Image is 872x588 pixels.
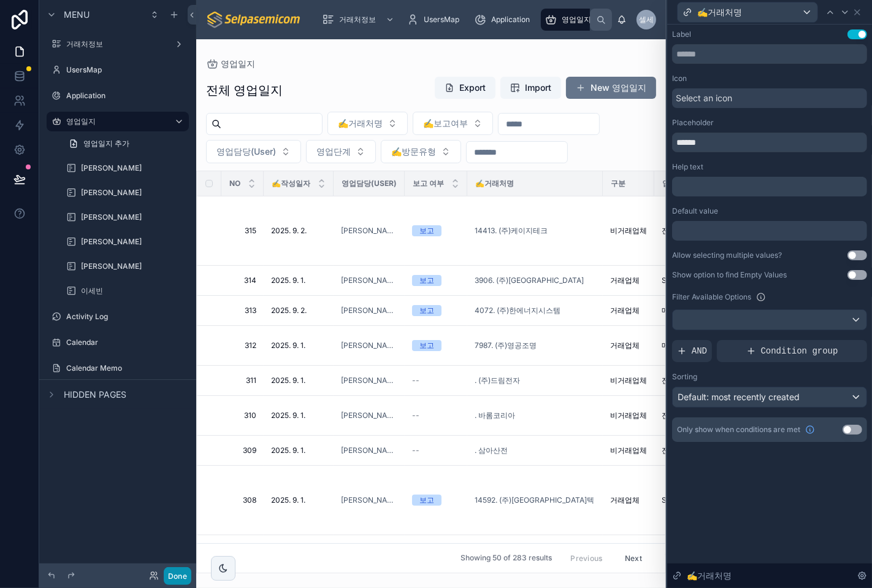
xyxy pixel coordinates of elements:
span: -- [412,376,419,385]
a: 영업일지 추가 [61,134,189,153]
span: Sub업체 [662,495,690,505]
a: 7987. (주)영공조명 [475,341,595,350]
div: scrollable content [672,177,867,196]
a: [PERSON_NAME] [341,446,397,455]
span: ✍️방문유형 [391,145,436,158]
a: 전화업체 [662,376,695,385]
a: 전화업체 [662,411,695,420]
span: 2025. 9. 1. [271,446,305,455]
a: . 삼아산전 [475,446,508,455]
span: Hidden pages [64,389,126,401]
span: 2025. 9. 1. [271,411,305,420]
a: 311 [236,376,256,385]
div: Show option to find Empty Values [672,270,787,280]
span: 2025. 9. 2. [271,306,307,315]
a: 308 [236,495,256,505]
a: 영업일지 [47,112,189,131]
a: Application [47,86,189,106]
a: 2025. 9. 1. [271,276,326,285]
a: 비거래업체 [610,446,647,455]
a: 2025. 9. 1. [271,376,326,385]
span: [PERSON_NAME] [341,276,397,285]
a: 14413. (주)케이지테크 [475,226,595,236]
a: 4072. (주)한에너지시스템 [475,306,595,315]
span: Condition group [761,345,838,357]
a: 보고 [412,305,460,316]
span: 거래처정보 [339,15,376,25]
a: 7987. (주)영공조명 [475,341,537,350]
span: ✍️보고여부 [423,117,468,130]
a: 거래처정보 [47,34,189,54]
a: [PERSON_NAME] [61,207,189,227]
a: 2025. 9. 1. [271,446,326,455]
label: 이세빈 [81,286,186,296]
a: . 바롬코리아 [475,411,595,420]
span: -- [412,411,419,420]
span: Application [491,15,530,25]
a: [PERSON_NAME] [341,341,397,350]
button: Import [500,77,561,99]
a: 309 [236,446,256,455]
a: 310 [236,411,256,420]
span: ✍️거래처명 [475,179,514,188]
span: [PERSON_NAME] [341,376,397,385]
span: 영업단계 [316,145,351,158]
button: Default: most recently created [672,387,867,408]
div: Label [672,29,691,39]
a: [PERSON_NAME] [341,495,397,505]
span: . 바롬코리아 [475,411,515,420]
span: 전화업체 [662,226,691,236]
span: Menu [64,9,90,21]
h1: 전체 영업일지 [206,82,283,99]
a: . 삼아산전 [475,446,595,455]
span: ✍️거래처명 [338,117,383,130]
label: Sorting [672,372,697,382]
span: . (주)드림전자 [475,376,520,385]
span: 거래업체 [610,276,640,285]
a: 2025. 9. 1. [271,341,326,350]
a: UsersMap [47,60,189,80]
span: Import [525,82,551,94]
button: Done [164,567,191,585]
a: 전화업체 [662,446,695,455]
span: -- [412,446,419,455]
a: 거래업체 [610,276,647,285]
label: Application [66,91,186,101]
a: Calendar [47,333,189,352]
span: 312 [236,341,256,350]
a: [PERSON_NAME] [341,306,397,315]
a: 비거래업체 [610,411,647,420]
a: [PERSON_NAME] [341,226,397,236]
a: 비거래업체 [610,226,647,236]
a: Sub업체 [662,495,695,505]
label: Help text [672,162,703,172]
div: 보고 [419,275,434,286]
a: [PERSON_NAME] [61,183,189,203]
a: 2025. 9. 1. [271,411,326,420]
label: Filter Available Options [672,292,751,302]
button: ✍️거래처명 [677,2,818,23]
a: [PERSON_NAME] [61,158,189,178]
label: Activity Log [66,312,186,322]
button: Select Button [413,112,493,135]
a: 313 [236,306,256,315]
a: -- [412,411,460,420]
span: 비거래업체 [610,376,647,385]
button: Select Button [306,140,376,163]
span: 보고 여부 [413,179,444,188]
label: Placeholder [672,118,714,128]
button: Export [435,77,495,99]
span: 거래업체 [610,341,640,350]
label: UsersMap [66,65,186,75]
div: 보고 [419,305,434,316]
